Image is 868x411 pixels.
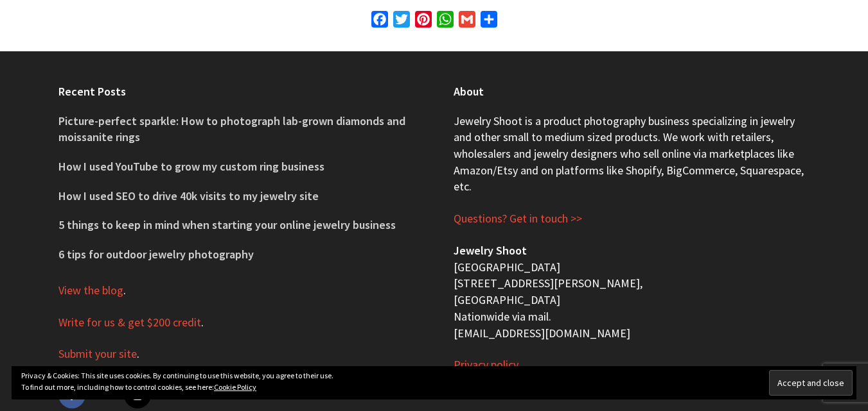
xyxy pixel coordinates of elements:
[454,113,810,196] p: Jewelry Shoot is a product photography business specializing in jewelry and other small to medium...
[454,242,810,341] p: [GEOGRAPHIC_DATA] [STREET_ADDRESS][PERSON_NAME], [GEOGRAPHIC_DATA] Nationwide via mail. [EMAIL_AD...
[58,83,415,99] h4: Recent Posts
[456,11,478,32] a: Gmail
[454,243,527,258] b: Jewelry Shoot
[58,217,396,232] a: 5 things to keep in mind when starting your online jewelry business
[412,11,434,32] a: Pinterest
[12,366,856,399] div: Privacy & Cookies: This site uses cookies. By continuing to use this website, you agree to their ...
[369,11,391,32] a: Facebook
[58,189,319,203] a: How I used SEO to drive 40k visits to my jewelry site
[58,159,324,174] a: How I used YouTube to grow my custom ring business
[454,356,810,389] p: Copyright © [DATE]-[DATE]
[454,357,518,373] a: Privacy policy
[58,113,405,145] a: Picture-perfect sparkle: How to photograph lab-grown diamonds and moissanite rings
[769,370,853,396] input: Accept and close
[58,346,415,362] p: .
[478,11,500,32] a: Share
[454,211,582,226] a: Questions? Get in touch >>
[214,382,256,392] a: Cookie Policy
[58,282,415,299] p: .
[58,247,254,262] a: 6 tips for outdoor jewelry photography
[58,314,415,331] p: .
[58,346,137,362] a: Submit your site
[454,83,810,99] h4: About
[391,11,412,32] a: Twitter
[58,315,201,330] a: Write for us & get $200 credit
[434,11,456,32] a: WhatsApp
[58,283,123,298] a: View the blog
